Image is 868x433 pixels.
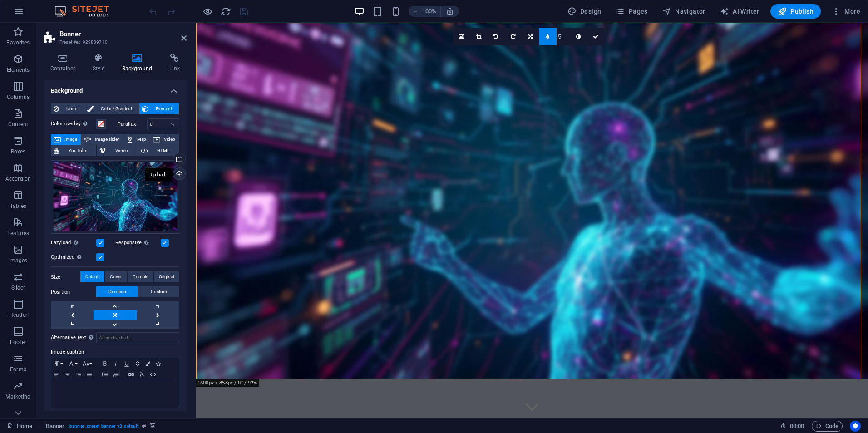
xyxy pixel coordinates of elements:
[143,358,153,369] button: Colors
[11,284,25,291] p: Slider
[44,54,86,73] h4: Container
[73,369,84,380] button: Align Right
[84,369,95,380] button: Align Justify
[128,271,153,282] button: Contain
[7,93,30,101] p: Columns
[151,145,176,156] span: HTML
[453,28,470,45] a: Select files from the file manager, stock photos, or upload file(s)
[44,80,187,96] h4: Background
[564,4,605,19] button: Design
[110,271,122,282] span: Cover
[522,28,539,45] a: Change orientation
[5,175,31,182] p: Accordion
[51,237,96,248] label: Lazyload
[202,6,213,17] button: Click here to leave preview mode and continue editing
[570,28,587,45] a: Greyscale
[422,6,437,17] h6: 100%
[96,332,179,343] input: Alternative text...
[110,358,121,369] button: Italic (Ctrl+I)
[108,145,134,156] span: Vimeo
[51,118,96,129] label: Color overlay
[52,6,120,17] img: Editor Logo
[62,145,94,156] span: YouTube
[138,145,179,156] button: HTML
[97,145,137,156] button: Vimeo
[409,6,441,17] button: 100%
[80,271,104,282] button: Default
[51,287,96,298] label: Position
[166,119,179,130] div: %
[11,148,26,155] p: Boxes
[10,339,26,346] p: Footer
[108,286,126,297] span: Direction
[132,358,143,369] button: Strikethrough
[51,347,179,358] label: Image caption
[96,103,136,114] span: Color / Gradient
[51,252,96,263] label: Optimized
[163,134,176,145] span: Video
[539,28,557,45] a: Blur
[59,30,187,38] h2: Banner
[139,103,179,114] button: Element
[659,4,709,19] button: Navigator
[716,4,763,19] button: AI Writer
[816,421,838,432] span: Code
[150,134,179,145] button: Video
[612,4,651,19] button: Pages
[99,358,110,369] button: Bold (Ctrl+B)
[850,421,861,432] button: Usercentrics
[470,28,488,45] a: Crop mode
[136,134,147,145] span: Map
[8,121,28,128] p: Content
[150,423,155,428] i: This element contains a background
[133,271,148,282] span: Contain
[446,7,454,15] i: On resize automatically adjust zoom level to fit chosen device.
[110,369,121,380] button: Ordered List
[59,38,168,46] h3: Preset #ed-929839710
[84,103,139,114] button: Color / Gradient
[7,230,29,237] p: Features
[587,28,605,45] a: Confirm ( Ctrl ⏎ )
[151,103,176,114] span: Element
[163,54,187,73] h4: Link
[812,421,843,432] button: Code
[154,271,179,282] button: Original
[51,160,179,234] div: aicontrollingdigitalintegratednetworkbetweenwebsitesseoemailmarketinganddigitalpublishing-JRjyW-h...
[796,423,798,429] span: :
[62,103,81,114] span: None
[105,271,127,282] button: Cover
[142,423,146,428] i: This element is a customizable preset
[51,332,96,343] label: Alternative text
[616,7,647,16] span: Pages
[46,421,156,432] nav: breadcrumb
[720,7,759,16] span: AI Writer
[151,286,167,297] span: Custom
[137,369,148,380] button: Clear Formatting
[828,4,864,19] button: More
[51,358,66,369] button: Paragraph Format
[10,366,26,373] p: Forms
[51,103,84,114] button: None
[9,311,27,319] p: Header
[85,271,99,282] span: Default
[64,134,78,145] span: Image
[505,28,522,45] a: Rotate right 90°
[488,28,505,45] a: Rotate left 90°
[7,421,32,432] a: Click to cancel selection. Double-click to open Pages
[94,134,120,145] span: Image slider
[126,369,137,380] button: Insert Link
[10,202,26,210] p: Tables
[220,6,231,17] button: reload
[96,286,138,297] button: Direction
[118,122,147,127] label: Parallax
[9,257,28,264] p: Images
[5,393,30,400] p: Marketing
[221,6,231,17] i: Reload page
[159,271,174,282] span: Original
[7,66,30,74] p: Elements
[115,54,163,73] h4: Background
[121,358,132,369] button: Underline (Ctrl+U)
[770,4,821,19] button: Publish
[662,7,705,16] span: Navigator
[62,369,73,380] button: Align Center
